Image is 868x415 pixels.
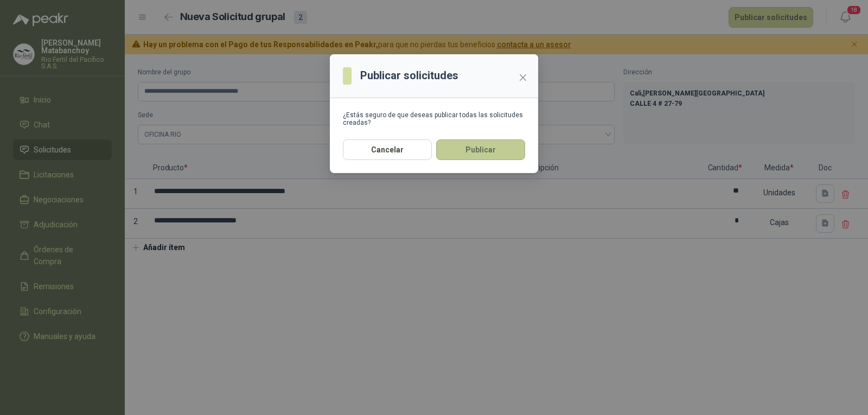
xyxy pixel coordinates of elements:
button: Close [514,69,532,86]
h3: Publicar solicitudes [360,67,458,84]
span: close [519,73,527,82]
button: Publicar [436,139,525,160]
button: Cancelar [343,139,432,160]
div: ¿Estás seguro de que deseas publicar todas las solicitudes creadas? [343,111,525,126]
